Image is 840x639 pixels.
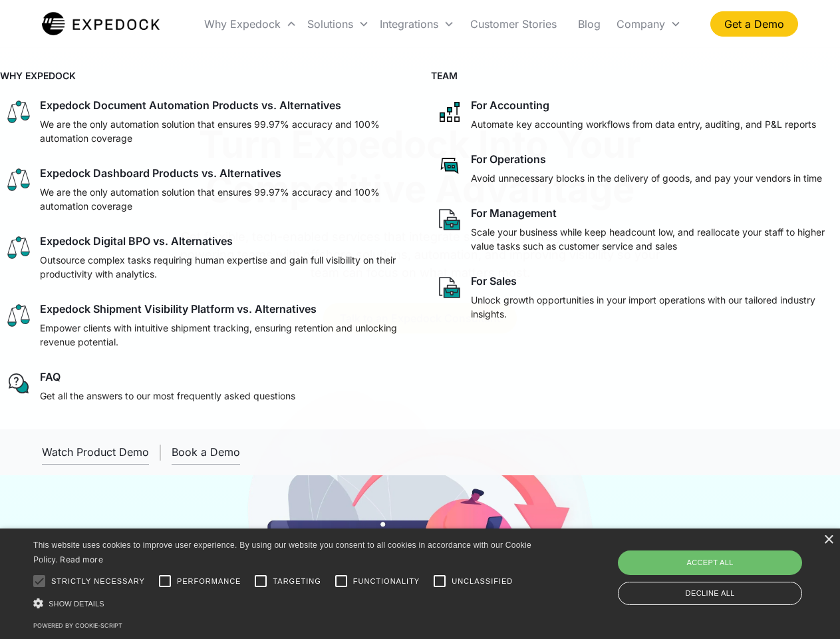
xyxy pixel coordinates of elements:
[172,445,240,459] div: Book a Demo
[33,622,122,629] a: Powered by cookie-script
[177,576,241,587] span: Performance
[40,253,404,281] p: Outsource complex tasks requiring human expertise and gain full visibility on their productivity ...
[567,1,611,47] a: Blog
[619,495,840,639] iframe: Chat Widget
[436,206,463,233] img: paper and bag icon
[5,234,32,261] img: scale icon
[353,576,420,587] span: Functionality
[471,117,816,131] p: Automate key accounting workflows from data entry, auditing, and P&L reports
[204,17,281,31] div: Why Expedock
[40,370,61,383] div: FAQ
[51,576,145,587] span: Strictly necessary
[42,440,149,465] a: open lightbox
[710,11,798,37] a: Get a Demo
[199,1,302,47] div: Why Expedock
[42,11,160,37] a: home
[40,302,317,316] div: Expedock Shipment Visibility Platform vs. Alternatives
[471,99,549,112] div: For Accounting
[460,1,567,47] a: Customer Stories
[60,554,103,564] a: Read more
[452,576,513,587] span: Unclassified
[436,274,463,301] img: paper and bag icon
[617,17,665,31] div: Company
[273,576,321,587] span: Targeting
[172,440,240,465] a: Book a Demo
[5,166,32,193] img: scale icon
[42,445,149,459] div: Watch Product Demo
[33,596,536,610] div: Show details
[471,225,835,253] p: Scale your business while keep headcount low, and reallocate your staff to higher value tasks suc...
[5,370,32,397] img: regular chat bubble icon
[40,389,295,403] p: Get all the answers to our most frequently asked questions
[471,274,517,288] div: For Sales
[42,11,160,37] img: Expedock Logo
[471,206,557,220] div: For Management
[5,99,32,125] img: scale icon
[471,152,546,166] div: For Operations
[33,540,531,565] span: This website uses cookies to improve user experience. By using our website you consent to all coo...
[380,17,438,31] div: Integrations
[40,99,341,112] div: Expedock Document Automation Products vs. Alternatives
[40,166,281,180] div: Expedock Dashboard Products vs. Alternatives
[49,600,104,608] span: Show details
[307,17,353,31] div: Solutions
[436,99,463,125] img: network like icon
[471,171,822,185] p: Avoid unnecessary blocks in the delivery of goods, and pay your vendors in time
[40,321,404,349] p: Empower clients with intuitive shipment tracking, ensuring retention and unlocking revenue potent...
[436,152,463,179] img: rectangular chat bubble icon
[611,1,686,47] div: Company
[471,293,835,321] p: Unlock growth opportunities in your import operations with our tailored industry insights.
[40,234,233,248] div: Expedock Digital BPO vs. Alternatives
[5,302,32,329] img: scale icon
[40,117,404,145] p: We are the only automation solution that ensures 99.97% accuracy and 100% automation coverage
[374,1,460,47] div: Integrations
[302,1,374,47] div: Solutions
[40,185,404,213] p: We are the only automation solution that ensures 99.97% accuracy and 100% automation coverage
